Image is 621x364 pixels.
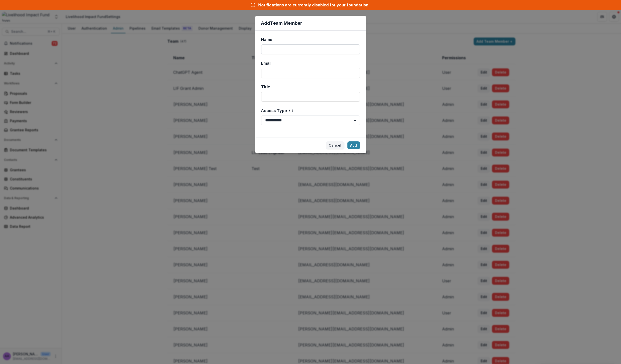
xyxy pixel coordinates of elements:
[261,37,273,42] span: Name
[261,60,272,66] span: Email
[261,84,270,90] span: Title
[326,141,344,149] button: Cancel
[261,108,287,114] span: Access Type
[347,141,360,149] button: Add
[255,16,366,31] header: Add Team Member
[258,2,369,8] div: Notifications are currently disabled for your foundation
